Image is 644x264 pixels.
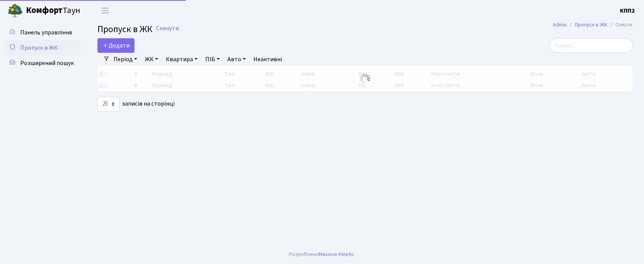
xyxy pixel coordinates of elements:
a: Розширений пошук [4,55,80,71]
input: Пошук... [550,38,633,53]
b: Комфорт [26,4,63,16]
a: Massive Kinetic [319,250,354,258]
a: ПІБ [202,53,223,66]
a: Скинути [156,25,179,32]
label: записів на сторінці [97,97,175,111]
a: Авто [224,53,249,66]
nav: breadcrumb [541,17,644,33]
a: Період [110,53,140,66]
a: Квартира [163,53,201,66]
li: Список [607,21,633,29]
a: ЖК [142,53,161,66]
span: Пропуск в ЖК [20,44,58,52]
span: Пропуск в ЖК [97,23,152,36]
a: КПП2 [620,6,635,15]
a: Неактивні [250,53,285,66]
a: Пропуск в ЖК [575,21,607,29]
span: Розширений пошук [20,59,74,67]
span: Додати [102,41,130,50]
span: Таун [26,4,80,17]
img: logo.png [8,3,23,18]
button: Переключити навігацію [96,4,115,17]
div: Розроблено . [289,250,355,259]
select: записів на сторінці [97,97,120,111]
a: Пропуск в ЖК [4,40,80,55]
img: Обробка... [359,73,371,85]
span: Панель управління [20,28,72,37]
a: Додати [97,38,135,53]
a: Admin [553,21,567,29]
a: Панель управління [4,25,80,40]
b: КПП2 [620,7,635,15]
